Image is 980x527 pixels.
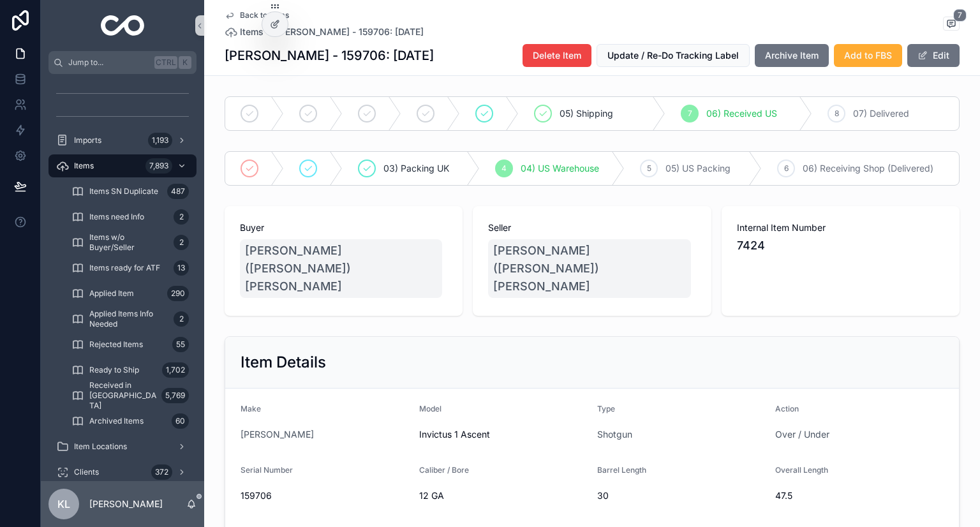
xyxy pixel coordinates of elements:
[560,107,613,120] span: 05) Shipping
[64,256,197,279] a: Items ready for ATF13
[775,404,799,413] span: Action
[64,359,197,382] a: Ready to Ship1,702
[48,461,197,484] a: Clients372
[68,57,149,68] span: Jump to...
[89,380,156,411] span: Received in [GEOGRAPHIC_DATA]
[167,184,189,199] div: 487
[64,384,197,407] a: Received in [GEOGRAPHIC_DATA]5,769
[784,163,789,174] span: 6
[943,17,960,33] button: 7
[64,205,197,228] a: Items need Info2
[488,239,690,298] a: [PERSON_NAME] ([PERSON_NAME]) [PERSON_NAME]
[803,162,933,175] span: 06) Receiving Shop (Delivered)
[245,242,437,295] span: [PERSON_NAME] ([PERSON_NAME]) [PERSON_NAME]
[174,235,189,250] div: 2
[89,309,168,329] span: Applied Items Info Needed
[174,260,189,276] div: 13
[151,464,172,480] div: 372
[172,413,189,429] div: 60
[276,26,424,38] a: [PERSON_NAME] - 159706: [DATE]
[89,232,168,253] span: Items w/o Buyer/Seller
[844,49,892,62] span: Add to FBS
[89,288,134,299] span: Applied Item
[488,221,695,234] span: Seller
[89,498,163,510] p: [PERSON_NAME]
[597,428,632,441] a: Shotgun
[419,428,588,441] span: Invictus 1 Ascent
[74,467,99,477] span: Clients
[501,163,507,174] span: 4
[89,339,143,350] span: Rejected Items
[597,404,615,413] span: Type
[225,47,434,64] h1: [PERSON_NAME] - 159706: [DATE]
[597,465,646,475] span: Barrel Length
[241,489,409,502] span: 159706
[775,489,944,502] span: 47.5
[853,107,909,120] span: 07) Delivered
[241,465,293,475] span: Serial Number
[64,282,197,305] a: Applied Item290
[74,161,94,171] span: Items
[74,442,127,452] span: Item Locations
[64,231,197,254] a: Items w/o Buyer/Seller2
[64,333,197,356] a: Rejected Items55
[647,163,651,174] span: 5
[172,337,189,352] div: 55
[89,365,139,375] span: Ready to Ship
[41,74,204,481] div: scrollable content
[57,496,70,512] span: KL
[523,44,591,67] button: Delete Item
[74,135,101,145] span: Imports
[775,465,828,475] span: Overall Length
[154,56,177,69] span: Ctrl
[48,129,197,152] a: Imports1,193
[835,108,839,119] span: 8
[161,388,189,403] div: 5,769
[64,410,197,433] a: Archived Items60
[64,308,197,330] a: Applied Items Info Needed2
[167,286,189,301] div: 290
[419,489,588,502] span: 12 GA
[521,162,599,175] span: 04) US Warehouse
[64,180,197,203] a: Items SN Duplicate487
[597,489,765,502] span: 30
[765,49,819,62] span: Archive Item
[162,362,189,378] div: 1,702
[533,49,581,62] span: Delete Item
[241,404,261,413] span: Make
[240,239,442,298] a: [PERSON_NAME] ([PERSON_NAME]) [PERSON_NAME]
[240,221,447,234] span: Buyer
[241,352,326,373] h2: Item Details
[834,44,902,67] button: Add to FBS
[737,221,944,234] span: Internal Item Number
[174,209,189,225] div: 2
[101,15,145,36] img: App logo
[953,9,967,22] span: 7
[89,212,144,222] span: Items need Info
[148,133,172,148] div: 1,193
[737,237,944,255] span: 7424
[174,311,189,327] div: 2
[688,108,692,119] span: 7
[240,26,264,38] span: Items
[48,51,197,74] button: Jump to...CtrlK
[907,44,960,67] button: Edit
[597,44,750,67] button: Update / Re-Do Tracking Label
[383,162,449,175] span: 03) Packing UK
[145,158,172,174] div: 7,893
[180,57,190,68] span: K
[89,416,144,426] span: Archived Items
[419,404,442,413] span: Model
[48,154,197,177] a: Items7,893
[225,10,289,20] a: Back to Items
[607,49,739,62] span: Update / Re-Do Tracking Label
[89,186,158,197] span: Items SN Duplicate
[419,465,469,475] span: Caliber / Bore
[665,162,731,175] span: 05) US Packing
[241,428,314,441] a: [PERSON_NAME]
[775,428,829,441] a: Over / Under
